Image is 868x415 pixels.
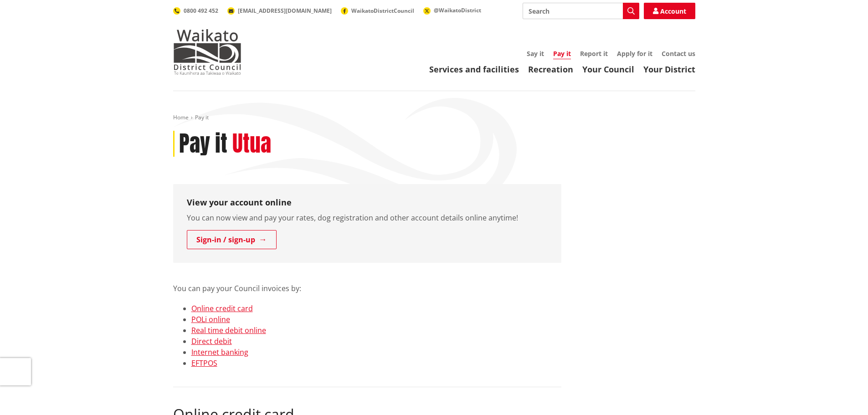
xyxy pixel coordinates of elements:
[191,336,232,346] a: Direct debit
[173,29,241,75] img: Waikato District Council - Te Kaunihera aa Takiwaa o Waikato
[191,325,266,335] a: Real time debit online
[191,347,248,357] a: Internet banking
[191,314,230,324] a: POLi online
[341,7,414,15] a: WaikatoDistrictCouncil
[173,272,561,294] p: You can pay your Council invoices by:
[227,7,332,15] a: [EMAIL_ADDRESS][DOMAIN_NAME]
[179,131,227,157] h1: Pay it
[662,49,695,58] a: Contact us
[644,3,695,19] a: Account
[184,7,218,15] span: 0800 492 452
[173,7,218,15] a: 0800 492 452
[191,358,217,368] a: EFTPOS
[423,6,481,14] a: @WaikatoDistrict
[195,113,209,121] span: Pay it
[528,64,573,75] a: Recreation
[238,7,332,15] span: [EMAIL_ADDRESS][DOMAIN_NAME]
[523,3,639,19] input: Search input
[232,131,271,157] h2: Utua
[553,49,571,59] a: Pay it
[429,64,519,75] a: Services and facilities
[351,7,414,15] span: WaikatoDistrictCouncil
[191,303,253,313] a: Online credit card
[643,64,695,75] a: Your District
[173,114,695,122] nav: breadcrumb
[582,64,634,75] a: Your Council
[617,49,652,58] a: Apply for it
[187,230,277,249] a: Sign-in / sign-up
[187,212,548,223] p: You can now view and pay your rates, dog registration and other account details online anytime!
[187,198,548,208] h3: View your account online
[527,49,544,58] a: Say it
[580,49,608,58] a: Report it
[434,6,481,14] span: @WaikatoDistrict
[173,113,189,121] a: Home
